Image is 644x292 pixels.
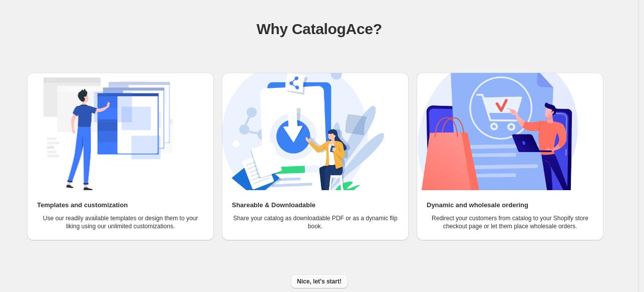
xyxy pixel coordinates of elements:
p: Redirect your customers from catalog to your Shopify store checkout page or let them place wholes... [427,214,593,230]
span: Nice, let's start! [297,277,342,285]
h1: Why CatalogAce? [12,19,626,39]
p: Use our readily available templates or design them to your liking using our unlimited customizati... [37,214,204,230]
img: Dynamic and wholesale ordering [417,73,579,190]
h2: Templates and customization [37,200,128,210]
p: Share your catalog as downloadable PDF or as a dynamic flip book. [232,214,399,230]
img: Shareable & Downloadable [222,73,384,190]
h2: Shareable & Downloadable [232,200,315,210]
button: Nice, let's start! [291,274,348,288]
img: Templates and customization [27,73,189,190]
h2: Dynamic and wholesale ordering [427,200,528,210]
